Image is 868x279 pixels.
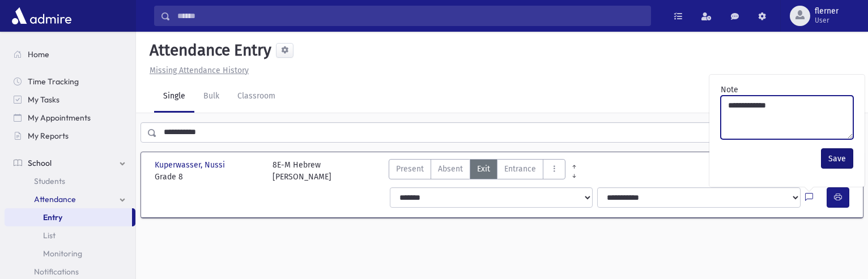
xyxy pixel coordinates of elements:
[155,159,227,171] span: Kuperwasser, Nussi
[228,81,284,113] a: Classroom
[389,159,565,183] div: AttTypes
[5,109,135,127] a: My Appointments
[171,6,650,26] input: Search
[5,91,135,109] a: My Tasks
[5,45,135,63] a: Home
[28,95,59,105] span: My Tasks
[150,66,249,75] u: Missing Attendance History
[43,248,82,259] span: Monitoring
[721,84,738,96] label: Note
[504,163,536,175] span: Entrance
[815,7,839,16] span: flerner
[28,76,79,87] span: Time Tracking
[477,163,490,175] span: Exit
[28,131,69,141] span: My Reports
[28,158,52,168] span: School
[34,267,79,277] span: Notifications
[5,226,135,244] a: List
[28,49,49,59] span: Home
[396,163,424,175] span: Present
[5,154,135,172] a: School
[5,127,135,145] a: My Reports
[9,5,74,27] img: AdmirePro
[34,176,65,186] span: Students
[34,194,76,204] span: Attendance
[5,208,132,226] a: Entry
[5,190,135,208] a: Attendance
[145,41,271,60] h5: Attendance Entry
[194,81,228,113] a: Bulk
[815,16,839,25] span: User
[154,81,194,113] a: Single
[28,113,91,123] span: My Appointments
[273,159,331,183] div: 8E-M Hebrew [PERSON_NAME]
[43,212,62,222] span: Entry
[155,171,261,183] span: Grade 8
[438,163,463,175] span: Absent
[5,244,135,263] a: Monitoring
[5,172,135,190] a: Students
[145,66,249,75] a: Missing Attendance History
[43,230,56,241] span: List
[821,148,853,169] button: Save
[5,72,135,91] a: Time Tracking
